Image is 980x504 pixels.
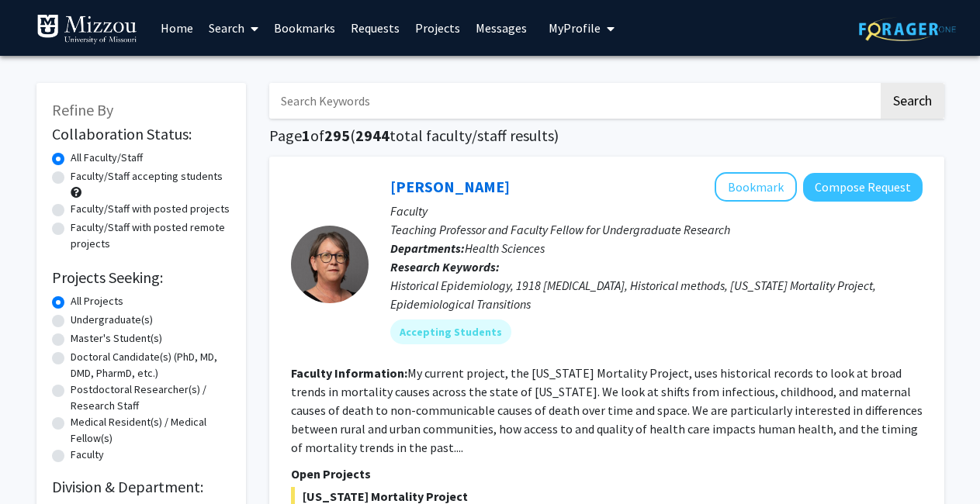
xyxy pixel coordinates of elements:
[407,1,468,55] a: Projects
[343,1,407,55] a: Requests
[71,293,123,309] label: All Projects
[71,150,143,166] label: All Faculty/Staff
[71,312,153,328] label: Undergraduate(s)
[269,126,944,145] h1: Page of ( total faculty/staff results)
[71,330,162,347] label: Master's Student(s)
[715,172,797,202] button: Add Carolyn Orbann to Bookmarks
[465,240,545,256] span: Health Sciences
[36,14,137,45] img: University of Missouri Logo
[12,434,66,492] iframe: Chat
[71,201,230,217] label: Faculty/Staff with posted projects
[390,319,511,344] mat-chip: Accepting Students
[52,478,230,496] h2: Division & Department:
[201,1,266,55] a: Search
[71,414,230,447] label: Medical Resident(s) / Medical Fellow(s)
[52,125,230,143] h2: Collaboration Status:
[71,168,223,185] label: Faculty/Staff accepting students
[71,349,230,381] label: Doctoral Candidate(s) (PhD, MD, DMD, PharmD, etc.)
[390,220,923,239] p: Teaching Professor and Faculty Fellow for Undergraduate Research
[291,365,923,455] fg-read-more: My current project, the [US_STATE] Mortality Project, uses historical records to look at broad tr...
[390,240,465,256] b: Departments:
[302,126,310,145] span: 1
[291,464,923,483] p: Open Projects
[324,126,350,145] span: 295
[803,173,923,202] button: Compose Request to Carolyn Orbann
[266,1,343,55] a: Bookmarks
[71,219,230,252] label: Faculty/Staff with posted remote projects
[71,447,104,463] label: Faculty
[52,100,113,119] span: Refine By
[390,177,510,196] a: [PERSON_NAME]
[71,381,230,414] label: Postdoctoral Researcher(s) / Research Staff
[549,20,601,36] span: My Profile
[468,1,535,55] a: Messages
[269,83,878,119] input: Search Keywords
[390,202,923,220] p: Faculty
[881,83,944,119] button: Search
[390,259,500,274] b: Research Keywords:
[355,126,390,145] span: 2944
[291,365,407,381] b: Faculty Information:
[52,268,230,287] h2: Projects Seeking:
[153,1,201,55] a: Home
[859,17,956,41] img: ForagerOne Logo
[390,276,923,313] div: Historical Epidemiology, 1918 [MEDICAL_DATA], Historical methods, [US_STATE] Mortality Project, E...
